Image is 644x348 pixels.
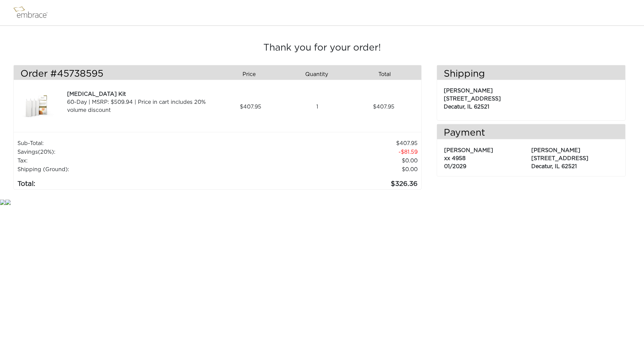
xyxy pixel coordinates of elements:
p: [PERSON_NAME] [STREET_ADDRESS] Decatur, IL 62521 [531,143,618,170]
span: 407.95 [373,103,394,111]
td: 81.59 [237,148,418,156]
td: Savings : [17,148,237,156]
span: xx 4958 [444,156,466,161]
td: 407.95 [237,139,418,148]
img: a09f5d18-8da6-11e7-9c79-02e45ca4b85b.jpeg [20,90,54,124]
td: Tax: [17,156,237,165]
span: 01/2029 [444,164,466,169]
span: 1 [316,103,318,111]
img: star.gif [5,200,11,205]
p: [PERSON_NAME] [STREET_ADDRESS] Decatur, IL 62521 [444,83,619,111]
div: 60-Day | MSRP: $509.94 | Price in cart includes 20% volume discount [67,98,215,114]
td: Shipping (Ground): [17,165,237,174]
td: 326.36 [237,174,418,189]
td: Total: [17,174,237,189]
div: Total [353,69,421,80]
h3: Thank you for your order! [13,43,631,54]
td: 0.00 [237,156,418,165]
div: [MEDICAL_DATA] Kit [67,90,215,98]
span: Quantity [305,70,328,78]
div: Price [217,69,285,80]
span: 407.95 [240,103,261,111]
td: Sub-Total: [17,139,237,148]
h3: Payment [437,128,625,139]
h3: Shipping [437,69,625,80]
h3: Order #45738595 [20,69,212,80]
img: logo.png [12,4,55,21]
td: $0.00 [237,165,418,174]
span: (20%) [38,149,54,155]
span: [PERSON_NAME] [444,148,493,153]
